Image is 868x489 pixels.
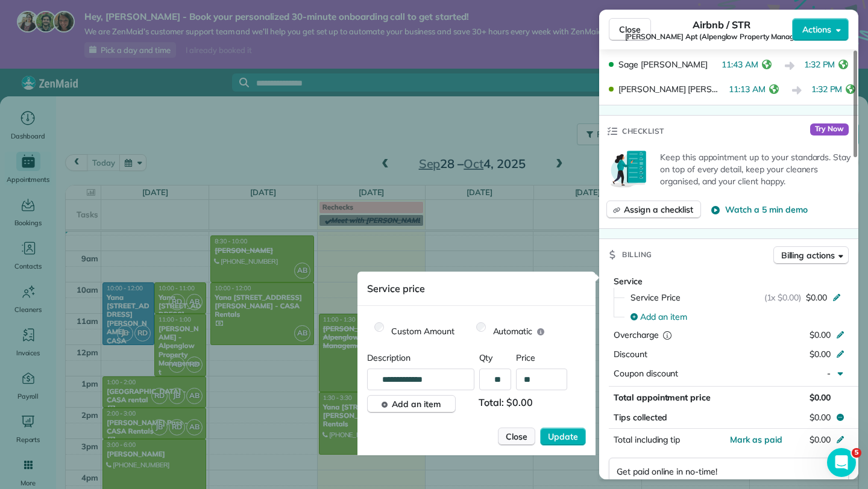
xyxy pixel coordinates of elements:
[810,411,831,423] span: $0.00
[810,392,831,403] span: $0.00
[623,307,849,326] button: Add an item
[548,431,578,443] span: Update
[806,291,827,304] span: $0.00
[618,58,708,70] span: Sage [PERSON_NAME]
[367,395,456,413] button: Add an item
[852,448,861,458] span: 5
[625,32,819,42] span: [PERSON_NAME] Apt (Alpenglow Property Management)
[827,448,856,477] iframe: Intercom live chat
[810,123,849,135] span: Try Now
[617,466,717,478] span: Get paid online in no-time!
[479,395,549,413] span: Total: $0.00
[540,428,586,446] button: Update
[781,249,835,261] span: Billing actions
[609,18,651,41] button: Close
[212,5,233,26] div: Close
[729,83,766,98] span: 11:13 AM
[660,151,851,187] p: Keep this appointment up to your standards. Stay on top of every detail, keep your cleaners organ...
[622,249,652,261] span: Billing
[622,125,664,137] span: Checklist
[614,368,678,379] span: Coupon discount
[189,5,212,28] button: Expand window
[810,329,831,340] span: $0.00
[493,325,533,337] span: Automatic
[810,434,831,445] span: $0.00
[619,23,641,36] span: Close
[722,58,758,73] span: 11:43 AM
[498,428,535,446] button: Close
[516,352,549,364] span: Price
[367,282,425,294] span: Service price
[614,349,647,360] span: Discount
[367,352,474,364] span: Description
[506,431,527,443] span: Close
[614,276,643,287] span: Service
[367,320,464,342] label: Custom Amount
[693,17,750,32] span: Airbnb / STR
[811,83,843,98] span: 1:32 PM
[810,349,831,360] span: $0.00
[631,291,681,304] span: Service Price
[606,201,701,219] button: Assign a checklist
[730,434,782,446] button: Mark as paid
[8,5,31,28] button: go back
[624,204,693,216] span: Assign a checklist
[640,311,687,323] span: Add an item
[537,327,544,335] button: Automatic
[802,23,831,36] span: Actions
[609,409,849,426] button: Tips collected$0.00
[479,352,512,364] span: Qty
[725,204,807,216] span: Watch a 5 min demo
[730,434,782,445] span: Mark as paid
[764,291,802,304] span: (1x $0.00)
[804,58,835,73] span: 1:32 PM
[623,288,849,307] button: Service Price(1x $0.00)$0.00
[711,204,807,216] button: Watch a 5 min demo
[614,434,680,445] span: Total including tip
[614,329,718,341] div: Overcharge
[614,392,711,403] span: Total appointment price
[392,398,441,410] span: Add an item
[618,83,724,95] span: [PERSON_NAME] [PERSON_NAME]
[614,411,667,423] span: Tips collected
[827,368,831,379] span: -
[609,40,643,51] span: Cleaners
